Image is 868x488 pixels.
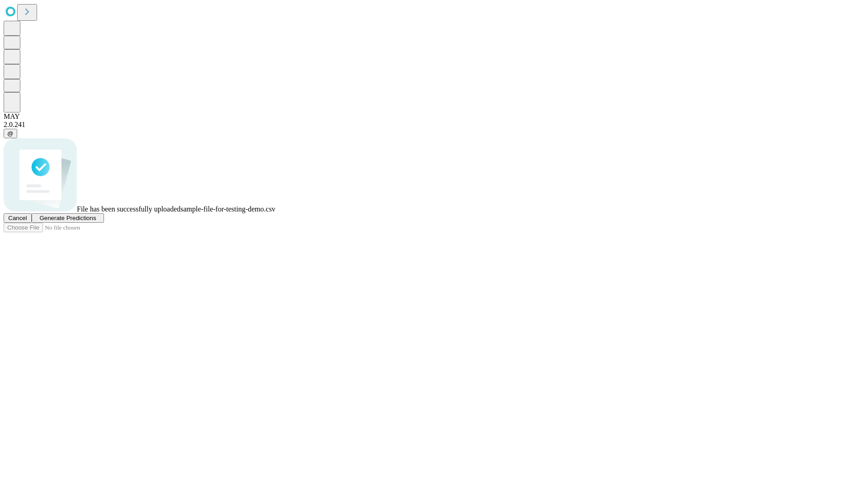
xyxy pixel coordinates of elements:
button: @ [4,129,17,138]
span: File has been successfully uploaded [77,205,180,213]
button: Generate Predictions [32,213,104,223]
span: Cancel [8,215,27,221]
span: Generate Predictions [39,215,96,221]
div: MAY [4,113,864,121]
span: sample-file-for-testing-demo.csv [180,205,275,213]
span: @ [7,130,14,137]
div: 2.0.241 [4,121,864,129]
button: Cancel [4,213,32,223]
